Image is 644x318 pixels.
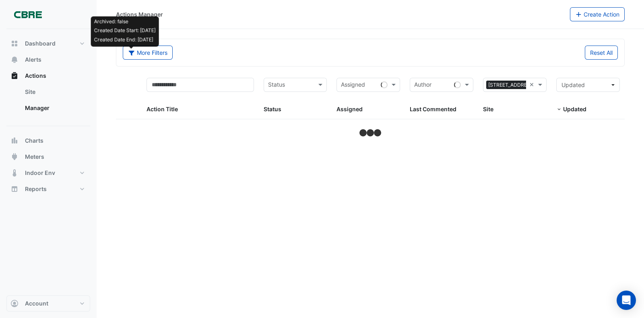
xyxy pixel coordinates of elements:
[6,68,90,84] button: Actions
[483,106,493,112] span: Site
[116,10,163,19] div: Actions Manager
[563,106,586,112] span: Updated
[6,295,90,312] button: Account
[10,169,19,177] app-icon: Indoor Env
[486,81,537,89] span: [STREET_ADDRESS]
[25,169,55,177] span: Indoor Env
[6,35,90,52] button: Dashboard
[556,78,620,92] button: Updated
[10,39,19,48] app-icon: Dashboard
[19,84,90,100] a: Site
[25,39,56,48] span: Dashboard
[10,56,19,64] app-icon: Alerts
[25,56,41,64] span: Alerts
[94,18,156,25] p: Archived: false
[6,165,90,181] button: Indoor Env
[6,181,90,197] button: Reports
[147,106,178,112] span: Action Title
[94,36,156,43] p: Created Date End: [DATE]
[10,153,19,161] app-icon: Meters
[10,185,19,193] app-icon: Reports
[10,137,19,145] app-icon: Charts
[529,80,536,89] span: Clear
[19,100,90,116] a: Manager
[25,72,46,80] span: Actions
[264,106,281,112] span: Status
[570,7,625,21] button: Create Action
[10,72,19,80] app-icon: Actions
[585,46,618,60] button: Reset All
[6,52,90,68] button: Alerts
[336,106,363,112] span: Assigned
[561,81,585,88] span: Updated
[25,153,44,161] span: Meters
[94,27,156,34] p: Created Date Start: [DATE]
[6,84,90,119] div: Actions
[6,133,90,149] button: Charts
[617,291,636,310] div: Open Intercom Messenger
[123,46,173,60] button: Archived: falseCreated Date Start: [DATE]Created Date End: [DATE] More Filters
[25,185,47,193] span: Reports
[6,149,90,165] button: Meters
[10,6,46,23] img: Company Logo
[25,137,43,145] span: Charts
[25,299,48,308] span: Account
[410,106,456,112] span: Last Commented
